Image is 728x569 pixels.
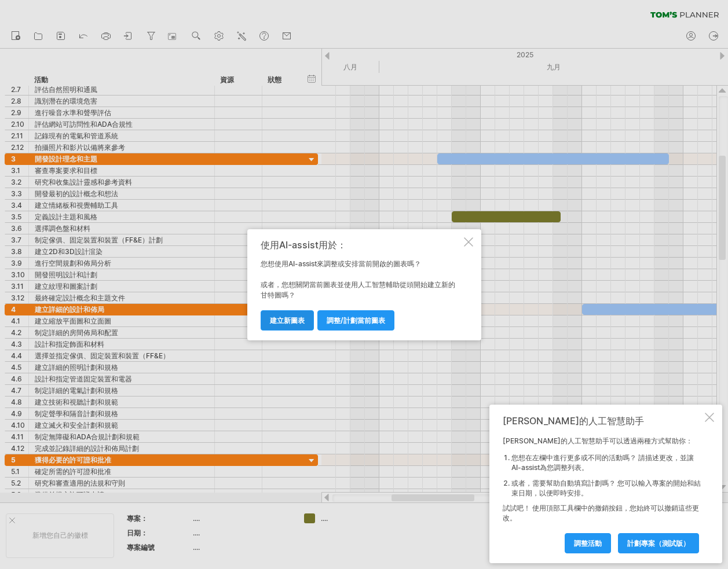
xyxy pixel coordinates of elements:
li: 或者，需要幫助自動填寫計劃嗎？ 您可以輸入專案的開始和結束日期，以便即時安排。 [511,479,703,498]
span: 調整/計劃當前圖表 [327,316,385,325]
a: 調整活動 [565,533,611,553]
div: [PERSON_NAME]的人工智慧助手可以透過兩種方式幫助你： 試試吧！ 使用頂部工具欄中的撤銷按鈕，您始終可以撤銷這些更改。 [503,436,703,553]
a: 建立新圖表 [261,310,314,331]
span: 計劃專案（測試版） [627,539,690,548]
a: 計劃專案（測試版） [618,533,699,553]
div: 使用AI-assist用於： [261,240,462,250]
span: 調整活動 [574,539,602,548]
span: 建立新圖表 [270,316,305,325]
li: 您想在左欄中進行更多或不同的活動嗎？ 請描述更改，並讓AI-assist為您調整列表。 [511,453,703,473]
a: 調整/計劃當前圖表 [317,310,394,331]
div: [PERSON_NAME]的人工智慧助手 [503,415,703,428]
div: 您想使用AI-assist來調整或安排當前開啟的圖表嗎？ 或者，您想關閉當前圖表並使用人工智慧輔助從頭開始建立新的甘特圖嗎？ [261,240,462,330]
